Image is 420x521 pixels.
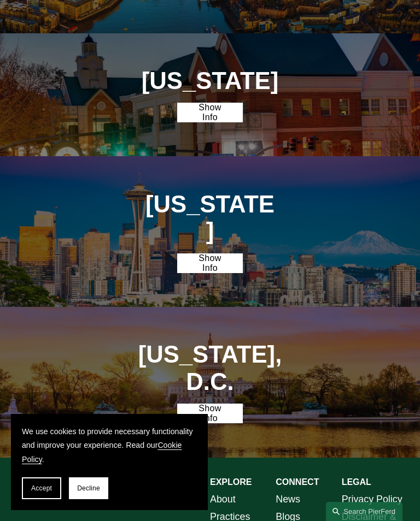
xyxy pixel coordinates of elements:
a: Search this site [326,502,402,521]
a: Show Info [177,253,243,273]
a: News [276,490,300,508]
p: We use cookies to provide necessary functionality and improve your experience. Read our . [22,425,197,466]
strong: LEGAL [342,477,371,487]
section: Cookie banner [11,414,208,510]
button: Accept [22,477,61,499]
h1: [US_STATE], D.C. [112,341,309,395]
button: Decline [69,477,108,499]
a: Show Info [177,103,243,122]
h1: [US_STATE] [112,67,309,94]
a: Privacy Policy [342,490,402,508]
span: Accept [31,484,52,492]
strong: CONNECT [276,477,319,487]
a: Show Info [177,404,243,423]
h1: [US_STATE] [144,191,276,245]
a: About [210,490,236,508]
a: Cookie Policy [22,441,182,463]
strong: EXPLORE [210,477,252,487]
span: Decline [77,484,100,492]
